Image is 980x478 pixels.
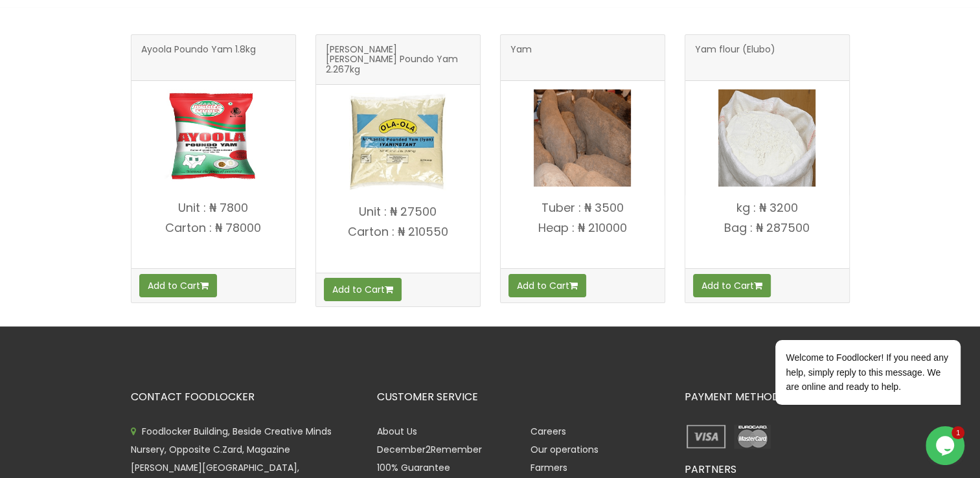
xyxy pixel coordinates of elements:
a: Careers [530,425,566,438]
a: About Us [377,425,417,438]
p: Heap : ₦ 210000 [501,222,665,234]
img: payment [685,422,728,451]
img: Ola Ola Poundo Yam 2.267kg [349,93,446,190]
img: Ayoola Poundo Yam 1.8kg [165,89,262,187]
button: Add to Cart [693,274,771,297]
button: Add to Cart [139,274,217,297]
p: kg : ₦ 3200 [685,201,849,214]
img: Yam flour (Elubo) [718,89,815,187]
a: December2Remember [377,443,482,456]
h3: CONTACT FOODLOCKER [131,391,358,403]
i: Add to cart [569,281,578,290]
i: Add to cart [200,281,209,290]
p: Bag : ₦ 287500 [685,222,849,234]
button: All Products [254,27,334,51]
i: Add to cart [385,285,393,294]
a: Farmers [530,461,567,474]
p: Carton : ₦ 210550 [316,225,480,238]
button: Add to Cart [508,274,586,297]
button: Add to Cart [324,278,402,301]
p: Unit : ₦ 7800 [131,201,295,214]
p: Unit : ₦ 27500 [316,205,480,218]
a: 100% Guarantee [377,461,450,474]
p: Tuber : ₦ 3500 [501,201,665,214]
h3: PAYMENT METHODS [685,391,850,403]
iframe: chat widget [734,223,967,420]
img: payment [731,422,774,451]
h3: CUSTOMER SERVICE [377,391,665,403]
h3: PARTNERS [685,464,850,475]
img: Yam [534,89,631,187]
a: Our operations [530,443,598,456]
p: Carton : ₦ 78000 [131,222,295,234]
span: 0 [768,17,784,33]
iframe: chat widget [926,426,967,465]
input: Search our variety of products [332,27,701,51]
